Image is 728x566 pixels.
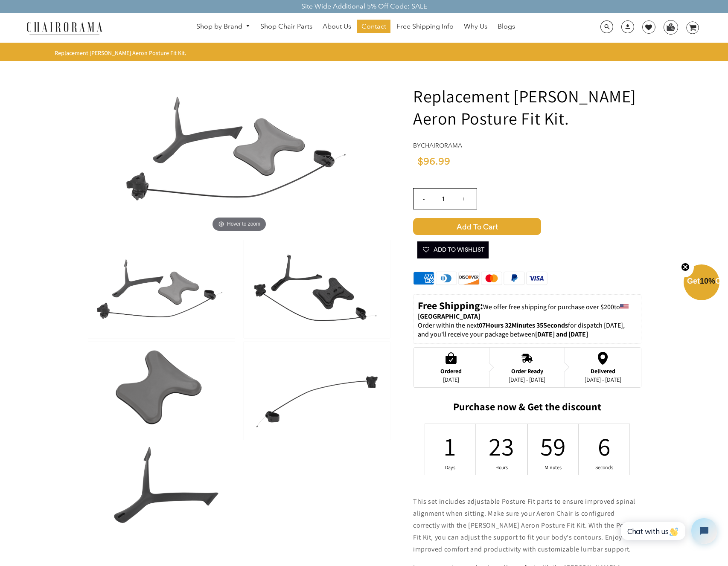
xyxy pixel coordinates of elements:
[55,49,186,57] span: Replacement [PERSON_NAME] Aeron Posture Fit Kit.
[418,299,483,312] strong: Free Shipping:
[111,144,367,153] a: Replacement Herman Miller Aeron Posture Fit Kit. - chairoramaHover to zoom
[413,218,641,235] button: Add to Cart
[418,321,637,339] p: Order within the next for dispatch [DATE], and you'll receive your package between
[664,20,677,33] img: WhatsApp_Image_2024-07-12_at_16.23.01.webp
[677,258,694,277] button: Close teaser
[418,312,480,321] strong: [GEOGRAPHIC_DATA]
[700,277,715,285] span: 10%
[612,511,724,551] iframe: Tidio Chat
[256,20,317,33] a: Shop Chair Parts
[687,277,726,285] span: Get Off
[547,430,559,463] div: 59
[453,189,473,209] input: +
[413,218,541,235] span: Add to Cart
[111,64,367,234] img: Replacement Herman Miller Aeron Posture Fit Kit. - chairorama
[417,157,450,167] span: $96.99
[585,368,621,374] div: Delivered
[414,189,434,209] input: -
[413,496,641,555] p: This set includes adjustable Posture Fit parts to ensure improved spinal alignment when sitting. ...
[143,20,568,35] nav: DesktopNavigation
[493,20,519,33] a: Blogs
[509,368,545,374] div: Order Ready
[496,430,507,463] div: 23
[260,22,312,31] span: Shop Chair Parts
[599,430,610,463] div: 6
[392,20,458,33] a: Free Shipping Info
[422,241,484,258] span: Add To Wishlist
[88,240,235,338] img: Replacement Herman Miller Aeron Posture Fit Kit. - chairorama
[479,321,568,330] span: 07Hours 32Minutes 35Seconds
[323,22,351,31] span: About Us
[509,376,545,383] div: [DATE] - [DATE]
[464,22,487,31] span: Why Us
[440,376,462,383] div: [DATE]
[244,342,390,440] img: Replacement Herman Miller Aeron Posture Fit Kit. - chairorama
[244,240,390,338] img: Replacement Herman Miller Aeron Posture Fit Kit. - chairorama
[88,342,235,440] img: Replacement Herman Miller Aeron Posture Fit Kit. - chairorama
[440,368,462,374] div: Ordered
[445,430,456,463] div: 1
[396,22,454,31] span: Free Shipping Info
[413,401,641,417] h2: Purchase now & Get the discount
[445,464,456,471] div: Days
[417,241,489,258] button: Add To Wishlist
[421,142,462,149] a: chairorama
[55,49,189,57] nav: breadcrumbs
[585,376,621,383] div: [DATE] - [DATE]
[318,20,355,33] a: About Us
[361,22,386,31] span: Contact
[535,330,588,339] strong: [DATE] and [DATE]
[418,299,637,321] p: to
[22,20,107,35] img: chairorama
[357,20,390,33] a: Contact
[547,464,559,471] div: Minutes
[192,20,254,33] a: Shop by Brand
[684,265,719,301] div: Get10%OffClose teaser
[483,302,614,311] span: We offer free shipping for purchase over $200
[460,20,492,33] a: Why Us
[88,443,235,541] img: Replacement Herman Miller Aeron Posture Fit Kit. - chairorama
[413,85,641,129] h1: Replacement [PERSON_NAME] Aeron Posture Fit Kit.
[413,142,641,149] h4: by
[599,464,610,471] div: Seconds
[496,464,507,471] div: Hours
[498,22,515,31] span: Blogs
